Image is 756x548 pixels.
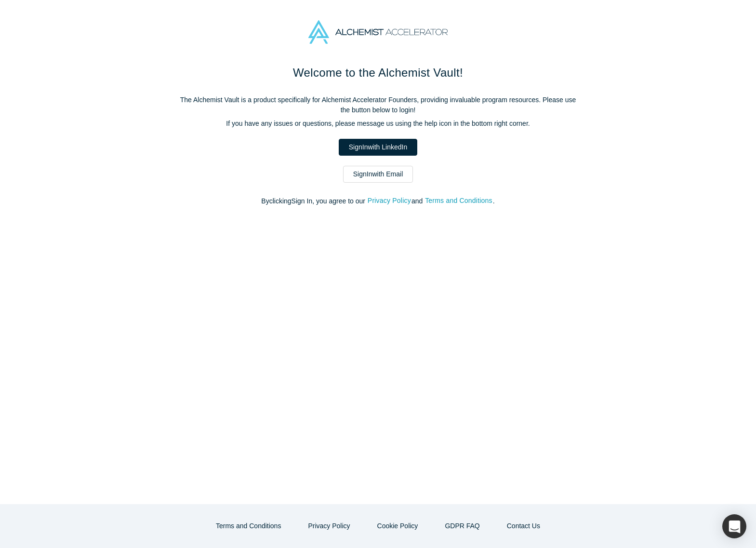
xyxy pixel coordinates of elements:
a: SignInwith Email [343,166,413,183]
img: Alchemist Accelerator Logo [308,20,447,44]
h1: Welcome to the Alchemist Vault! [176,64,581,81]
button: Terms and Conditions [424,195,493,206]
button: Privacy Policy [367,195,411,206]
p: By clicking Sign In , you agree to our and . [176,196,581,206]
a: GDPR FAQ [435,518,490,535]
p: If you have any issues or questions, please message us using the help icon in the bottom right co... [176,119,581,129]
button: Terms and Conditions [206,518,291,535]
button: Contact Us [497,518,550,535]
button: Cookie Policy [367,518,428,535]
p: The Alchemist Vault is a product specifically for Alchemist Accelerator Founders, providing inval... [176,95,581,115]
button: Privacy Policy [298,518,360,535]
a: SignInwith LinkedIn [339,139,417,156]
